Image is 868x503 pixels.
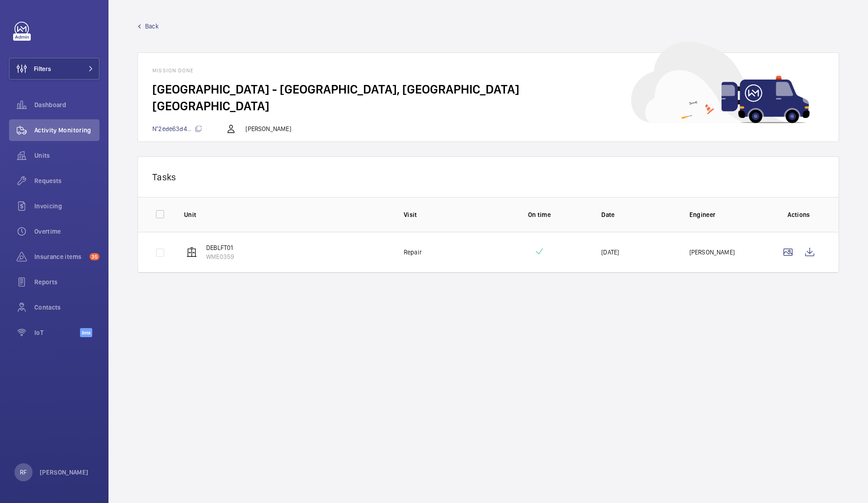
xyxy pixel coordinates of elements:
p: Actions [777,210,821,219]
p: Visit [404,210,477,219]
p: DEBLFT01 [206,243,234,252]
span: Insurance items [34,252,86,261]
span: Overtime [34,227,99,236]
h2: [GEOGRAPHIC_DATA] [152,98,824,114]
p: WME0359 [206,252,234,261]
p: Repair [404,248,422,257]
span: 35 [90,253,99,260]
img: car delivery [631,42,810,123]
p: Unit [184,210,389,219]
p: Engineer [689,210,763,219]
p: Date [601,210,675,219]
span: Reports [34,277,99,287]
h1: Mission done [152,67,824,74]
span: Contacts [34,303,99,312]
button: Filters [9,58,99,80]
p: RF [20,468,27,477]
p: Tasks [152,171,824,183]
span: Beta [80,328,92,337]
span: N°2ede63d4... [152,125,202,132]
span: Filters [34,64,51,73]
span: Back [145,22,159,31]
h2: [GEOGRAPHIC_DATA] - [GEOGRAPHIC_DATA], [GEOGRAPHIC_DATA] [152,81,824,98]
span: Requests [34,176,99,185]
span: IoT [34,328,80,337]
p: [PERSON_NAME] [245,124,291,133]
img: elevator.svg [186,247,197,258]
span: Invoicing [34,202,99,211]
span: Dashboard [34,100,99,109]
span: Units [34,151,99,160]
span: Activity Monitoring [34,126,99,135]
p: [PERSON_NAME] [689,248,735,257]
p: [PERSON_NAME] [40,468,89,477]
p: [DATE] [601,248,619,257]
p: On time [491,210,587,219]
